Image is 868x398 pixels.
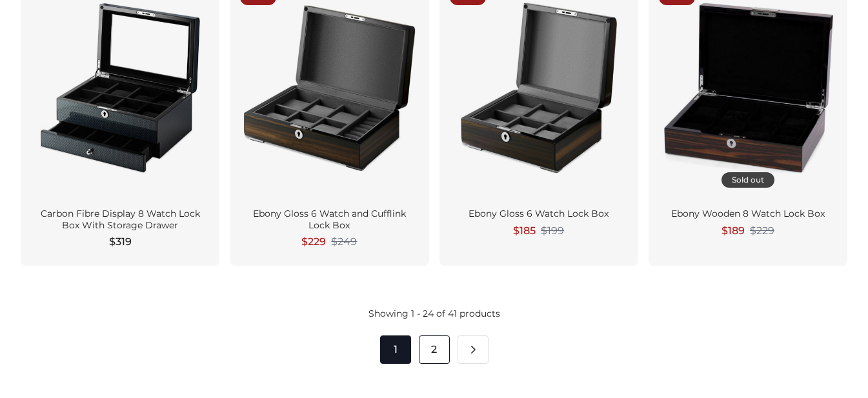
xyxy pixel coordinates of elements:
[380,335,489,364] nav: Pagination
[541,224,564,237] span: $199
[513,223,536,239] span: $185
[21,307,847,320] div: Showing 1 - 24 of 41 products
[331,235,357,248] span: $249
[750,224,774,237] span: $229
[245,208,413,231] div: Ebony Gloss 6 Watch and Cufflink Lock Box
[455,208,623,220] div: Ebony Gloss 6 Watch Lock Box
[419,335,450,364] a: 2
[301,234,326,250] span: $229
[722,223,745,239] span: $189
[109,234,132,250] span: $319
[380,335,411,364] span: 1
[36,208,204,231] div: Carbon Fibre Display 8 Watch Lock Box With Storage Drawer
[664,208,832,220] div: Ebony Wooden 8 Watch Lock Box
